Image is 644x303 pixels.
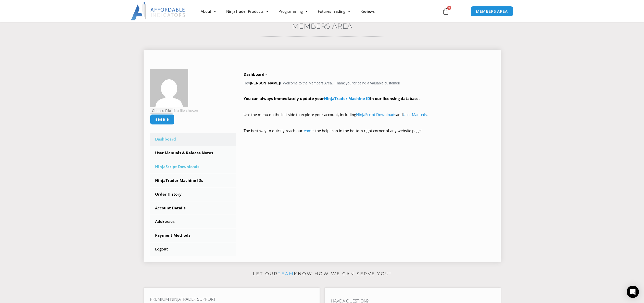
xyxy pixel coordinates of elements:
[302,128,311,133] a: team
[447,6,451,10] span: 0
[131,2,186,20] img: LogoAI | Affordable Indicators – NinjaTrader
[292,22,352,30] a: Members Area
[196,5,436,17] nav: Menu
[150,133,236,256] nav: Account pages
[196,5,221,17] a: About
[273,5,313,17] a: Programming
[244,127,494,142] p: The best way to quickly reach our is the help icon in the bottom right corner of any website page!
[435,4,457,19] a: 0
[471,6,513,17] a: MEMBERS AREA
[324,96,370,101] a: NinjaTrader Machine ID
[150,297,313,302] h4: Premium NinjaTrader Support
[356,112,396,117] a: NinjaScript Downloads
[250,81,280,85] strong: [PERSON_NAME]
[221,5,273,17] a: NinjaTrader Products
[150,133,236,146] a: Dashboard
[150,215,236,228] a: Addresses
[627,286,639,298] div: Open Intercom Messenger
[150,146,236,160] a: User Manuals & Release Notes
[150,201,236,215] a: Account Details
[278,271,294,276] a: team
[476,9,508,13] span: MEMBERS AREA
[150,229,236,242] a: Payment Methods
[244,111,494,125] p: Use the menu on the left side to explore your account, including and .
[150,160,236,173] a: NinjaScript Downloads
[150,69,188,107] img: 7cc99dd9344b1a723b97958555ed7d2b129ce9b8faa2546001642b7d897d4d9f
[244,96,420,101] strong: You can always immediately update your in our licensing database.
[150,243,236,256] a: Logout
[313,5,355,17] a: Futures Trading
[144,270,501,278] p: Let our know how we can serve you!
[403,112,427,117] a: User Manuals
[244,71,494,142] div: Hey ! Welcome to the Members Area. Thank you for being a valuable customer!
[150,188,236,201] a: Order History
[355,5,380,17] a: Reviews
[244,72,268,77] b: Dashboard –
[150,174,236,187] a: NinjaTrader Machine IDs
